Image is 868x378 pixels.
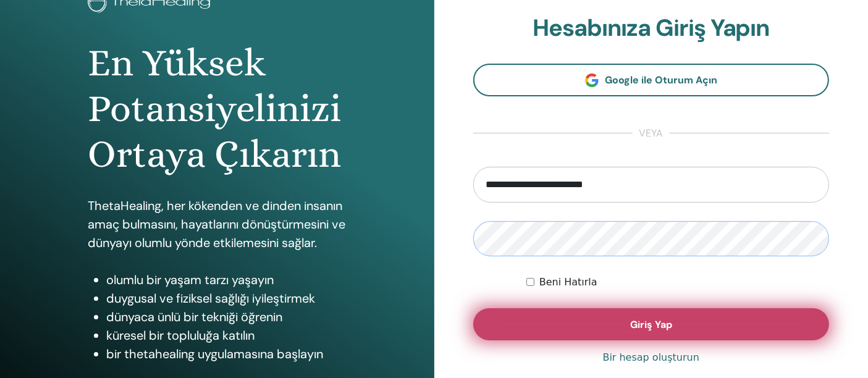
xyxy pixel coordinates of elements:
[603,351,699,363] font: Bir hesap oluşturun
[630,318,672,331] font: Giriş Yap
[526,275,829,290] div: Beni süresiz olarak veya manuel olarak çıkış yapana kadar kimlik doğrulamalı tut
[106,327,255,343] font: küresel bir topluluğa katılın
[106,346,323,362] font: bir thetahealing uygulamasına başlayın
[88,198,345,251] font: ThetaHealing, her kökenden ve dinden insanın amaç bulmasını, hayatlarını dönüştürmesini ve dünyay...
[88,41,341,177] font: En Yüksek Potansiyelinizi Ortaya Çıkarın
[106,272,274,288] font: olumlu bir yaşam tarzı yaşayın
[603,350,699,365] a: Bir hesap oluşturun
[605,73,717,86] font: Google ile Oturum Açın
[106,290,315,306] font: duygusal ve fiziksel sağlığı iyileştirmek
[639,127,663,140] font: veya
[106,309,282,325] font: dünyaca ünlü bir tekniği öğrenin
[473,64,830,96] a: Google ile Oturum Açın
[539,276,597,288] font: Beni Hatırla
[473,308,830,340] button: Giriş Yap
[533,12,770,43] font: Hesabınıza Giriş Yapın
